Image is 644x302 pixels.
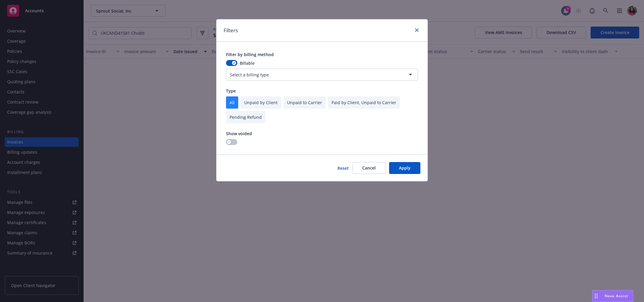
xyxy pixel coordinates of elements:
span: Show voided [226,131,252,136]
button: Cancel [352,162,386,174]
button: Nova Assist [592,290,633,302]
div: Drag to move [592,290,600,302]
span: Filter by billing method [226,52,274,57]
button: Reset [338,165,349,171]
div: Billable [226,60,418,66]
span: Type [226,88,236,94]
a: close [413,27,420,34]
button: Apply [389,162,420,174]
span: Nova Assist [605,293,628,298]
h1: Filters [224,27,238,34]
